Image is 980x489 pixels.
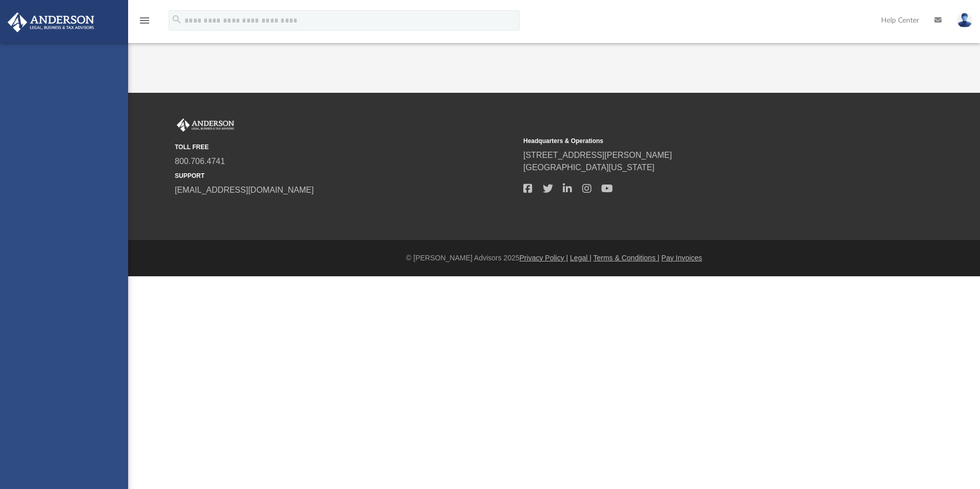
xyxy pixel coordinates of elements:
a: [GEOGRAPHIC_DATA][US_STATE] [523,163,655,172]
i: menu [138,14,151,27]
img: User Pic [957,13,972,28]
img: Anderson Advisors Platinum Portal [175,118,236,132]
small: TOLL FREE [175,142,516,152]
a: Privacy Policy | [520,254,568,262]
a: [EMAIL_ADDRESS][DOMAIN_NAME] [175,186,314,194]
a: Legal | [570,254,591,262]
a: Terms & Conditions | [594,254,660,262]
i: search [171,14,182,25]
a: [STREET_ADDRESS][PERSON_NAME] [523,151,672,159]
small: SUPPORT [175,171,516,180]
img: Anderson Advisors Platinum Portal [5,12,97,32]
a: menu [138,19,151,27]
small: Headquarters & Operations [523,136,865,146]
a: Pay Invoices [661,254,702,262]
a: 800.706.4741 [175,157,225,166]
div: © [PERSON_NAME] Advisors 2025 [128,253,980,263]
